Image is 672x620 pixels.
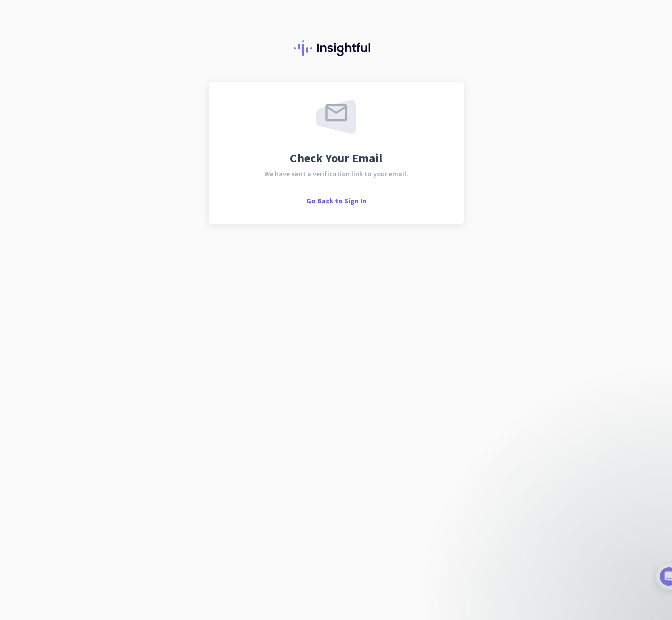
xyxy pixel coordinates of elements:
span: Go Back to Sign In [306,196,366,205]
iframe: Intercom notifications message [466,534,667,615]
img: email-sent [316,100,356,134]
span: We have sent a verification link to your email. [264,170,408,177]
span: Check Your Email [290,152,382,164]
img: Insightful [294,40,379,56]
